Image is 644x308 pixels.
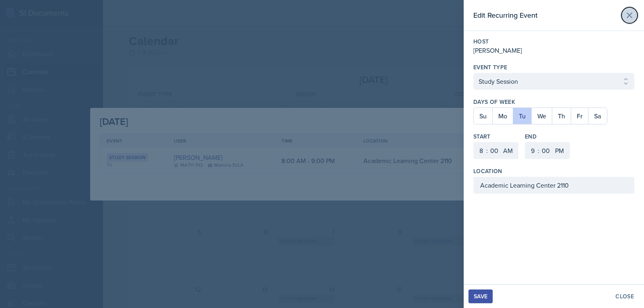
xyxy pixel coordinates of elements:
[513,108,531,124] button: Tu
[486,146,488,155] div: :
[610,289,639,303] button: Close
[469,289,493,303] button: Save
[473,177,634,194] input: Enter location
[538,146,539,155] div: :
[525,132,570,141] label: End
[474,293,487,300] div: Save
[571,108,588,124] button: Fr
[552,108,571,124] button: Th
[473,45,634,55] div: [PERSON_NAME]
[473,132,518,141] label: Start
[531,108,552,124] button: We
[473,167,502,175] label: Location
[615,293,634,300] div: Close
[474,108,492,124] button: Su
[473,98,634,106] label: Days of Week
[492,108,513,124] button: Mo
[473,37,634,45] label: Host
[473,10,538,21] h2: Edit Recurring Event
[473,63,508,71] label: Event Type
[588,108,607,124] button: Sa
